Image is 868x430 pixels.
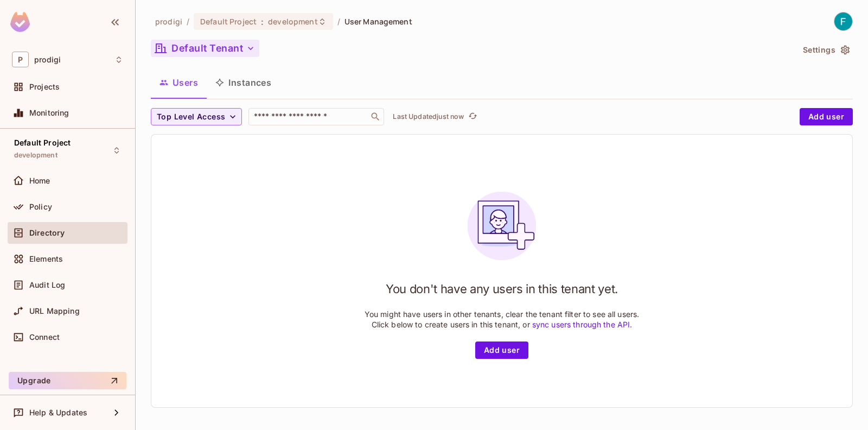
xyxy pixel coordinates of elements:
button: Upgrade [9,372,126,389]
span: Workspace: prodigi [34,55,61,64]
h1: You don't have any users in this tenant yet. [386,281,618,297]
span: Connect [29,333,60,342]
span: User Management [344,16,412,27]
span: Audit Log [29,281,65,289]
p: Last Updated just now [393,112,464,121]
span: refresh [468,111,477,122]
button: Add user [475,342,528,359]
span: Default Project [14,138,71,147]
span: URL Mapping [29,307,80,315]
span: Elements [29,255,63,263]
button: Add user [800,108,853,125]
span: Default Project [200,16,257,27]
span: Directory [29,229,65,237]
button: Instances [207,69,280,96]
span: Click to refresh data [464,110,479,123]
img: SReyMgAAAABJRU5ErkJggg== [10,12,30,32]
span: development [268,16,317,27]
p: You might have users in other tenants, clear the tenant filter to see all users. Click below to c... [365,309,640,330]
span: the active workspace [155,16,182,27]
button: refresh [466,110,479,123]
li: / [187,16,189,27]
span: P [12,52,29,67]
button: Settings [799,41,853,59]
li: / [337,16,340,27]
span: Policy [29,203,52,211]
img: Faisal Ramadhan [834,12,852,30]
span: Monitoring [29,109,69,117]
span: Projects [29,83,60,91]
span: Home [29,176,50,185]
button: Default Tenant [151,40,259,57]
span: : [260,17,264,26]
a: sync users through the API. [532,320,633,329]
span: development [14,151,58,160]
span: Help & Updates [29,408,87,417]
span: Top Level Access [157,110,225,124]
button: Top Level Access [151,108,242,125]
button: Users [151,69,207,96]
